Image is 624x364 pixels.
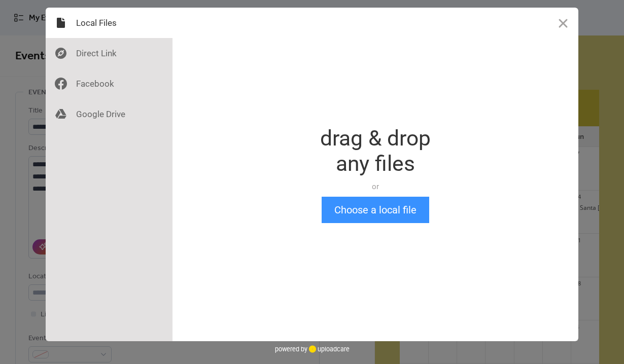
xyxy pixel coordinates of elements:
[46,8,172,38] div: Local Files
[320,126,431,176] div: drag & drop any files
[46,99,172,129] div: Google Drive
[320,181,431,192] div: or
[275,341,350,356] div: powered by
[548,8,578,38] button: Close
[46,68,172,99] div: Facebook
[46,38,172,68] div: Direct Link
[322,197,429,223] button: Choose a local file
[307,345,350,353] a: uploadcare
